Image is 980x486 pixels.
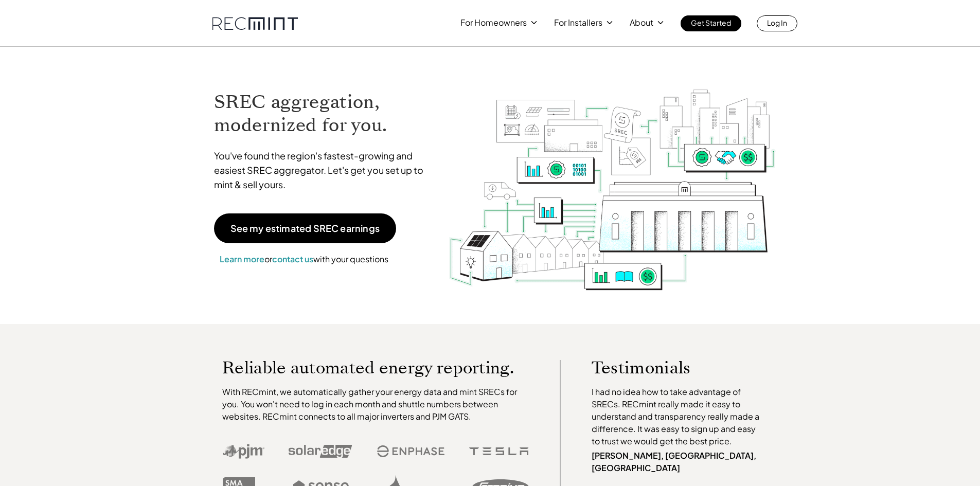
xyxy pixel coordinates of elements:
p: I had no idea how to take advantage of SRECs. RECmint really made it easy to understand and trans... [592,386,764,447]
p: See my estimated SREC earnings [230,224,380,233]
a: Get Started [681,15,741,31]
p: With RECmint, we automatically gather your energy data and mint SRECs for you. You won't need to ... [222,386,529,423]
p: For Homeowners [460,15,527,30]
p: Reliable automated energy reporting. [222,360,529,375]
h1: SREC aggregation, modernized for you. [214,91,433,137]
a: See my estimated SREC earnings [214,213,396,243]
p: or with your questions [214,253,394,266]
p: Log In [767,15,787,30]
p: Testimonials [592,360,745,375]
p: [PERSON_NAME], [GEOGRAPHIC_DATA], [GEOGRAPHIC_DATA] [592,449,764,474]
p: You've found the region's fastest-growing and easiest SREC aggregator. Let's get you set up to mi... [214,149,433,192]
a: Learn more [220,254,264,264]
a: Log In [757,15,797,31]
p: About [630,15,653,30]
p: For Installers [554,15,602,30]
p: Get Started [691,15,731,30]
img: RECmint value cycle [448,62,776,293]
a: contact us [272,254,313,264]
